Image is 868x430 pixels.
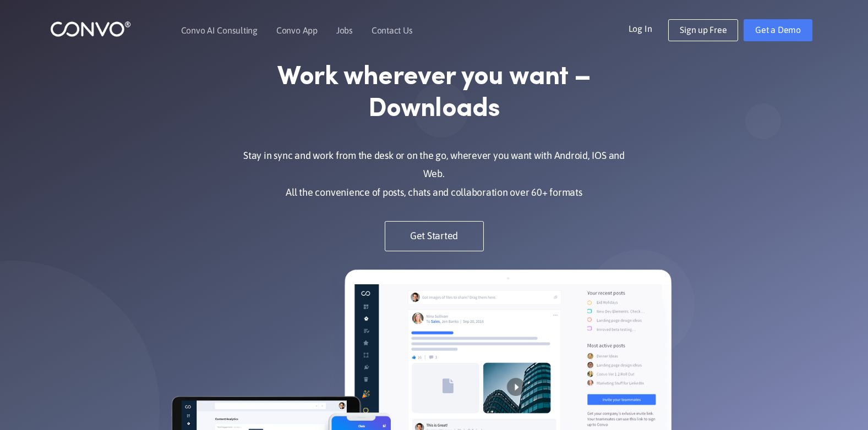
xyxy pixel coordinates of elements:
a: Contact Us [372,26,413,35]
a: Log In [629,19,669,37]
a: Convo App [276,26,318,35]
img: logo_1.png [50,20,131,37]
p: Stay in sync and work from the desk or on the go, wherever you want with Android, IOS and Web. Al... [233,146,635,202]
a: Convo AI Consulting [181,26,258,35]
a: Get Started [385,221,484,251]
a: Get a Demo [744,19,812,41]
strong: Work wherever you want – Downloads [233,62,635,125]
a: Sign up Free [668,19,738,41]
a: Jobs [336,26,353,35]
img: shape_not_found [745,103,782,140]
